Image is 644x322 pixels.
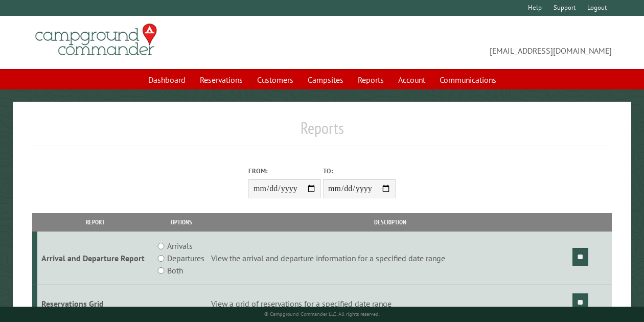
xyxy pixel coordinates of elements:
[142,70,192,89] a: Dashboard
[167,264,183,277] label: Both
[433,70,502,89] a: Communications
[153,213,210,231] th: Options
[210,232,571,285] td: View the arrival and departure information for a specified date range
[37,213,153,231] th: Report
[302,70,350,89] a: Campsites
[167,240,193,252] label: Arrivals
[392,70,431,89] a: Account
[322,28,612,57] span: [EMAIL_ADDRESS][DOMAIN_NAME]
[248,166,321,176] label: From:
[32,118,612,146] h1: Reports
[352,70,390,89] a: Reports
[210,213,571,231] th: Description
[264,311,380,317] small: © Campground Commander LLC. All rights reserved.
[167,252,204,264] label: Departures
[251,70,300,89] a: Customers
[194,70,249,89] a: Reservations
[37,232,153,285] td: Arrival and Departure Report
[323,166,396,176] label: To:
[32,20,160,60] img: Campground Commander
